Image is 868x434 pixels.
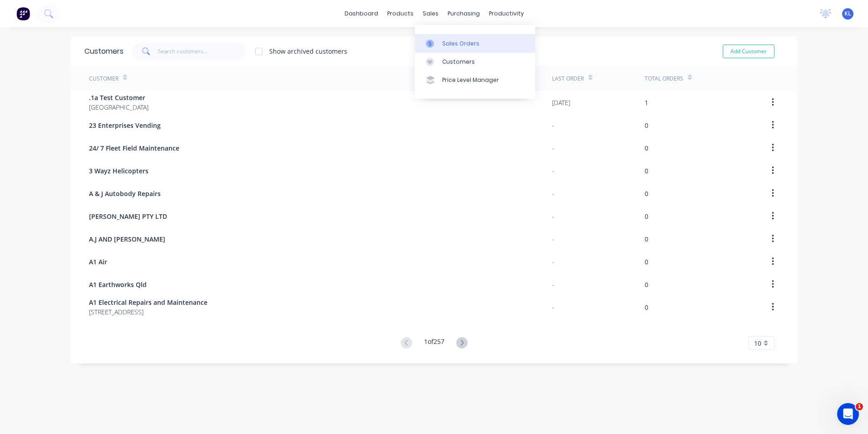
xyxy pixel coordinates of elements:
[89,298,207,307] span: A1 Electrical Repairs and Maintenance
[415,71,535,89] a: Price Level Manager
[645,212,648,221] div: 0
[645,303,648,312] div: 0
[340,7,383,20] a: dashboard
[844,10,851,18] span: KL
[645,234,648,244] div: 0
[89,143,179,153] span: 24/ 7 Fleet Field Maintenance
[89,257,107,267] span: A1 Air
[645,98,648,107] div: 1
[89,189,161,198] span: A & J Autobody Repairs
[89,102,148,112] span: [GEOGRAPHIC_DATA]
[552,121,554,130] div: -
[552,303,554,312] div: -
[645,121,648,130] div: 0
[645,166,648,176] div: 0
[16,7,30,20] img: Factory
[89,280,147,289] span: A1 Earthworks Qld
[89,93,148,102] span: .1a Test Customer
[645,280,648,289] div: 0
[424,337,444,350] div: 1 of 257
[89,234,165,244] span: A.J AND [PERSON_NAME]
[89,75,118,83] div: Customer
[418,7,443,20] div: sales
[442,58,475,66] div: Customers
[415,53,535,71] a: Customers
[84,46,123,57] div: Customers
[269,46,347,56] div: Show archived customers
[552,75,584,83] div: Last Order
[837,403,859,425] iframe: Intercom live chat
[552,212,554,221] div: -
[89,121,161,130] span: 23 Enterprises Vending
[442,40,479,48] div: Sales Orders
[552,143,554,153] div: -
[754,338,761,348] span: 10
[443,7,484,20] div: purchasing
[89,212,167,221] span: [PERSON_NAME] PTY LTD
[645,189,648,198] div: 0
[89,166,148,176] span: 3 Wayz Helicopters
[723,45,774,58] button: Add Customer
[645,143,648,153] div: 0
[552,189,554,198] div: -
[383,7,418,20] div: products
[484,7,528,20] div: productivity
[856,403,863,410] span: 1
[442,76,499,84] div: Price Level Manager
[158,42,247,61] input: Search customers...
[415,34,535,52] a: Sales Orders
[552,257,554,267] div: -
[645,257,648,267] div: 0
[552,98,570,107] div: [DATE]
[552,166,554,176] div: -
[645,75,683,83] div: Total Orders
[552,280,554,289] div: -
[552,234,554,244] div: -
[89,307,207,317] span: [STREET_ADDRESS]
